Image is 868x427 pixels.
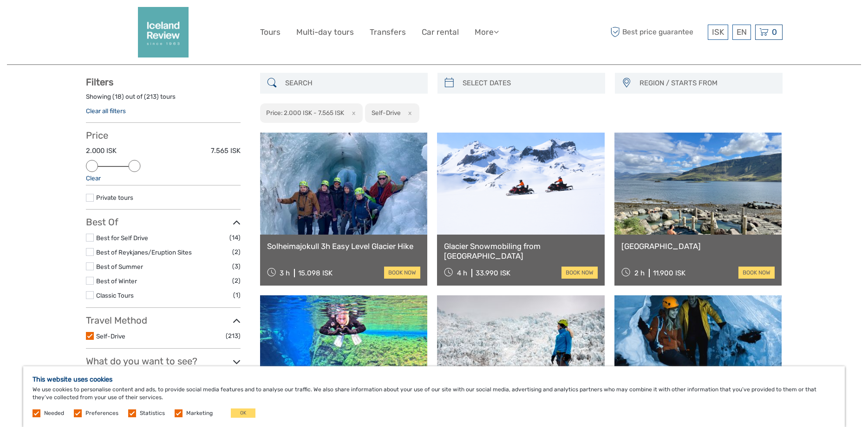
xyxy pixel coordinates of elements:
[402,108,415,118] button: x
[476,269,510,277] div: 33.990 ISK
[211,146,241,156] label: 7.565 ISK
[260,25,281,39] a: Tours
[44,409,64,417] label: Needed
[86,76,113,88] strong: Filters
[370,25,406,39] a: Transfers
[608,25,705,40] span: Best price guarantee
[86,92,241,107] div: Showing ( ) out of ( ) tours
[85,409,118,417] label: Preferences
[13,16,105,24] p: We're away right now. Please check back later!
[232,275,241,286] span: (2)
[712,27,724,37] span: ISK
[96,194,133,201] a: Private tours
[107,14,118,25] button: Open LiveChat chat widget
[86,315,241,326] h3: Travel Method
[384,267,420,279] a: book now
[621,242,775,251] a: [GEOGRAPHIC_DATA]
[232,247,241,257] span: (2)
[96,234,148,242] a: Best for Self Drive
[281,75,423,91] input: SEARCH
[232,261,241,272] span: (3)
[140,409,165,417] label: Statistics
[96,332,125,340] a: Self-Drive
[96,292,134,299] a: Classic Tours
[298,269,333,277] div: 15.098 ISK
[229,232,241,243] span: (14)
[280,269,290,277] span: 3 h
[475,25,499,39] a: More
[372,109,401,116] h2: Self-Drive
[146,92,157,101] label: 213
[86,107,126,115] a: Clear all filters
[267,242,421,251] a: Solheimajokull 3h Easy Level Glacier Hike
[86,146,117,156] label: 2.000 ISK
[86,174,241,183] div: Clear
[738,267,775,279] a: book now
[635,76,778,91] button: REGION / STARTS FROM
[233,290,241,300] span: (1)
[226,331,241,341] span: (213)
[96,263,143,270] a: Best of Summer
[459,75,600,91] input: SELECT DATES
[186,409,213,417] label: Marketing
[296,25,354,39] a: Multi-day tours
[634,269,645,277] span: 2 h
[346,108,358,118] button: x
[86,217,241,228] h3: Best Of
[96,249,192,256] a: Best of Reykjanes/Eruption Sites
[33,376,835,383] h5: This website uses cookies
[561,267,598,279] a: book now
[732,25,751,40] div: EN
[457,269,467,277] span: 4 h
[653,269,685,277] div: 11.900 ISK
[444,242,598,261] a: Glacier Snowmobiling from [GEOGRAPHIC_DATA]
[266,109,344,116] h2: Price: 2.000 ISK - 7.565 ISK
[96,277,137,285] a: Best of Winter
[115,92,122,101] label: 18
[86,356,241,367] h3: What do you want to see?
[138,7,189,57] img: 2352-2242c590-57d0-4cbf-9375-f685811e12ac_logo_big.png
[422,25,459,39] a: Car rental
[23,366,845,427] div: We use cookies to personalise content and ads, to provide social media features and to analyse ou...
[231,408,255,418] button: OK
[770,27,778,37] span: 0
[86,130,241,141] h3: Price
